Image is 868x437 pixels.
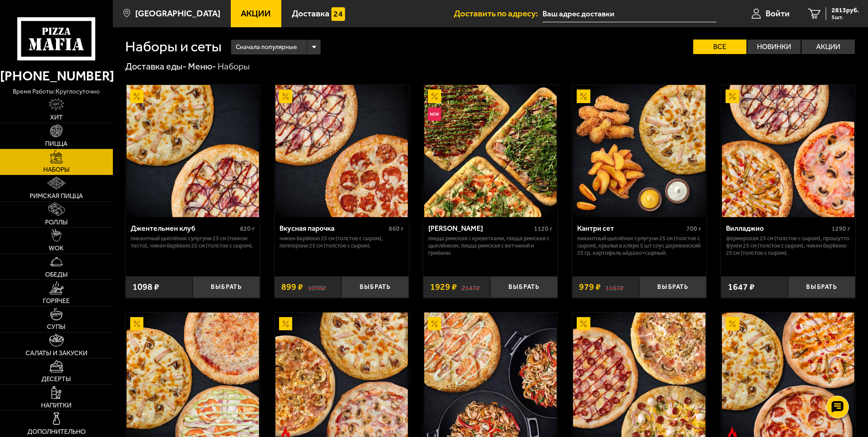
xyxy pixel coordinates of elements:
[728,283,755,292] span: 1647 ₽
[534,225,553,233] span: 1120 г
[423,85,558,217] a: АкционныйНовинкаМама Миа
[279,224,386,233] div: Вкусная парочка
[726,89,739,103] img: Акционный
[577,89,590,103] img: Акционный
[126,85,260,217] a: АкционныйДжентельмен клуб
[577,235,701,257] p: Пикантный цыплёнок сулугуни 25 см (толстое с сыром), крылья в кляре 5 шт соус деревенский 25 гр, ...
[130,317,144,331] img: Акционный
[428,235,553,257] p: Пицца Римская с креветками, Пицца Римская с цыплёнком, Пицца Римская с ветчиной и грибами.
[279,89,293,103] img: Акционный
[281,283,303,292] span: 899 ₽
[747,40,801,54] label: Новинки
[193,276,260,298] button: Выбрать
[454,9,543,18] span: Доставить по адресу:
[275,85,408,217] img: Вкусная парочка
[43,167,70,173] span: Наборы
[832,225,850,233] span: 1290 г
[45,141,67,147] span: Пицца
[135,9,220,18] span: [GEOGRAPHIC_DATA]
[721,85,855,217] a: АкционныйВилладжио
[543,5,716,22] input: Ваш адрес доставки
[41,376,71,382] span: Десерты
[131,224,238,233] div: Джентельмен клуб
[25,350,87,357] span: Салаты и закуски
[605,283,624,292] s: 1167 ₽
[430,283,457,292] span: 1929 ₽
[832,7,859,14] span: 2813 руб.
[573,85,706,217] img: Кантри сет
[686,225,701,233] span: 700 г
[577,317,590,331] img: Акционный
[45,272,68,278] span: Обеды
[279,235,404,249] p: Чикен Барбекю 25 см (толстое с сыром), Пепперони 25 см (толстое с сыром).
[428,317,442,331] img: Акционный
[292,9,330,18] span: Доставка
[125,40,222,54] h1: Наборы и сеты
[49,245,64,252] span: WOK
[693,40,746,54] label: Все
[726,224,829,233] div: Вилладжио
[832,15,859,20] span: 5 шт.
[30,193,83,199] span: Римская пицца
[274,85,409,217] a: АкционныйВкусная парочка
[722,85,854,217] img: Вилладжио
[45,219,68,226] span: Роллы
[579,283,601,292] span: 979 ₽
[132,283,159,292] span: 1098 ₽
[43,298,70,304] span: Горячее
[127,85,259,217] img: Джентельмен клуб
[726,317,739,331] img: Акционный
[572,85,706,217] a: АкционныйКантри сет
[577,224,684,233] div: Кантри сет
[279,317,293,331] img: Акционный
[490,276,558,298] button: Выбрать
[766,9,790,18] span: Войти
[424,85,557,217] img: Мама Миа
[428,89,442,103] img: Акционный
[50,114,63,121] span: Хит
[726,235,850,257] p: Фермерская 25 см (толстое с сыром), Прошутто Фунги 25 см (толстое с сыром), Чикен Барбекю 25 см (...
[131,235,255,249] p: Пикантный цыплёнок сулугуни 25 см (тонкое тесто), Чикен Барбекю 25 см (толстое с сыром).
[428,224,532,233] div: [PERSON_NAME]
[802,40,855,54] label: Акции
[125,61,187,72] a: Доставка еды-
[308,283,326,292] s: 1098 ₽
[341,276,409,298] button: Выбрать
[27,429,86,435] span: Дополнительно
[236,39,297,56] span: Сначала популярные
[639,276,706,298] button: Выбрать
[462,283,480,292] s: 2147 ₽
[788,276,855,298] button: Выбрать
[241,9,271,18] span: Акции
[389,225,404,233] span: 860 г
[130,89,144,103] img: Акционный
[47,324,66,330] span: Супы
[240,225,255,233] span: 820 г
[428,108,442,121] img: Новинка
[331,7,345,21] img: 15daf4d41897b9f0e9f617042186c801.svg
[41,402,71,409] span: Напитки
[218,61,250,73] div: Наборы
[188,61,216,72] a: Меню-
